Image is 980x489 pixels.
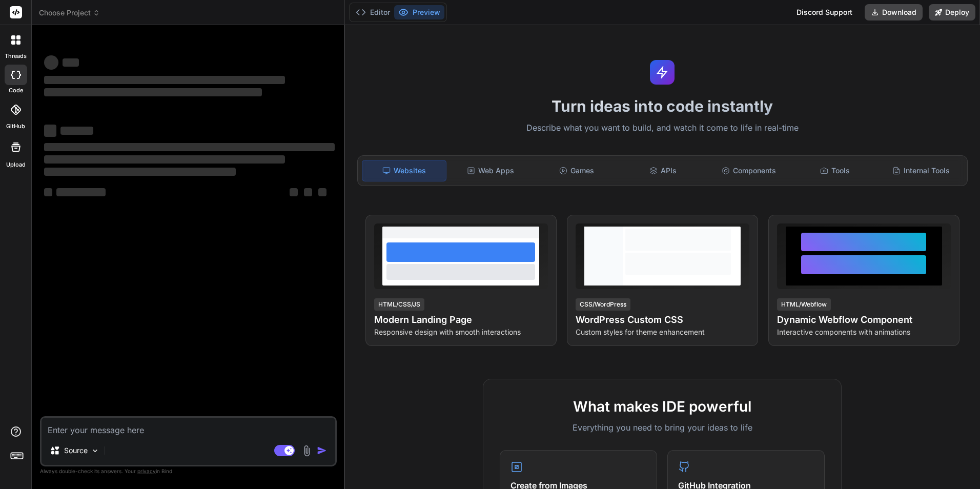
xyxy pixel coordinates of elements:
[39,8,91,18] font: Choose Project
[290,188,298,196] span: ‌
[44,168,236,176] span: ‌
[576,327,749,337] p: Custom styles for theme enhancement
[63,58,79,67] span: ‌
[318,188,326,196] span: ‌
[9,86,23,95] label: code
[777,298,831,311] div: HTML/Webflow
[576,298,630,311] div: CSS/WordPress
[91,446,99,455] img: Pick Models
[394,166,426,176] font: Websites
[64,445,88,456] p: Source
[6,160,26,169] label: Upload
[374,313,548,327] h4: Modern Landing Page
[733,166,776,176] font: Components
[351,97,974,115] h1: Turn ideas into code instantly
[44,88,262,96] span: ‌
[301,445,313,457] img: attachment
[777,327,951,337] p: Interactive components with animations
[478,166,514,176] font: Web Apps
[317,445,327,456] img: icon
[374,327,548,337] p: Responsive design with smooth interactions
[44,76,285,84] span: ‌
[790,4,859,21] div: Discord Support
[351,121,974,135] p: Describe what you want to build, and watch it come to life in real-time
[570,166,594,176] font: Games
[60,127,93,135] span: ‌
[500,421,825,434] p: Everything you need to bring your ideas to life
[370,7,390,17] font: Editor
[394,5,444,19] button: Preview
[5,52,27,60] label: threads
[777,313,951,327] h4: Dynamic Webflow Component
[44,55,58,70] span: ‌
[40,466,337,476] p: Always double-check its answers. Your in Bind
[413,7,440,17] font: Preview
[945,7,969,17] font: Deploy
[44,188,52,196] span: ‌
[882,7,916,17] font: Download
[6,122,25,131] label: GitHub
[44,155,285,164] span: ‌
[500,396,825,417] h2: What makes IDE powerful
[44,125,56,137] span: ‌
[661,166,677,176] font: APIs
[44,143,335,151] span: ‌
[831,166,850,176] font: Tools
[929,4,975,21] button: Deploy
[137,468,156,474] span: privacy
[576,313,749,327] h4: WordPress Custom CSS
[904,166,950,176] font: Internal Tools
[304,188,312,196] span: ‌
[865,4,923,21] button: Download
[56,188,106,196] span: ‌
[352,5,394,19] button: Editor
[374,298,424,311] div: HTML/CSS/JS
